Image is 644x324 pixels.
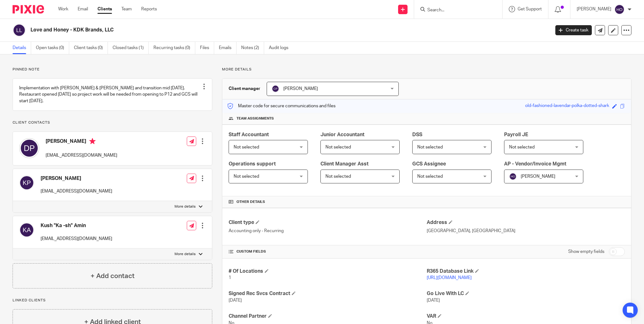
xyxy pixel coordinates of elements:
[614,4,625,14] img: svg%3E
[97,6,112,12] a: Clients
[320,132,364,137] span: Junior Accountant
[241,42,264,54] a: Notes (2)
[427,228,625,234] p: [GEOGRAPHIC_DATA], [GEOGRAPHIC_DATA]
[229,86,260,92] h3: Client manager
[121,6,132,12] a: Team
[518,7,542,11] span: Get Support
[78,6,88,12] a: Email
[325,145,351,149] span: Not selected
[234,145,259,149] span: Not selected
[222,67,631,72] p: More details
[269,42,293,54] a: Audit logs
[229,276,231,280] span: 1
[46,138,117,146] h4: [PERSON_NAME]
[229,219,427,226] h4: Client type
[41,236,112,242] p: [EMAIL_ADDRESS][DOMAIN_NAME]
[36,42,69,54] a: Open tasks (0)
[13,67,212,72] p: Pinned note
[219,42,236,54] a: Emails
[509,173,517,180] img: svg%3E
[13,120,212,125] p: Client contacts
[236,199,265,204] span: Other details
[19,222,34,237] img: svg%3E
[229,290,427,297] h4: Signed Rec Svcs Contract
[58,6,68,12] a: Work
[13,5,44,14] img: Pixie
[141,6,157,12] a: Reports
[272,85,279,92] img: svg%3E
[412,132,422,137] span: DSS
[41,175,112,182] h4: [PERSON_NAME]
[417,145,443,149] span: Not selected
[320,161,369,166] span: Client Manager Asst
[41,222,112,229] h4: Kush "Ka -sh" Amin
[89,138,96,144] i: Primary
[412,161,446,166] span: GCS Assignee
[46,152,117,159] p: [EMAIL_ADDRESS][DOMAIN_NAME]
[13,24,26,37] img: svg%3E
[504,161,566,166] span: AP - Vendor/Invoice Mgmt
[427,290,625,297] h4: Go Live With LC
[427,298,440,303] span: [DATE]
[229,228,427,234] p: Accounting only - Recurring
[234,174,259,179] span: Not selected
[509,145,535,149] span: Not selected
[229,268,427,275] h4: # Of Locations
[19,138,39,158] img: svg%3E
[200,42,214,54] a: Files
[577,6,611,12] p: [PERSON_NAME]
[175,252,196,257] p: More details
[227,103,336,109] p: Master code for secure communications and files
[113,42,149,54] a: Closed tasks (1)
[417,174,443,179] span: Not selected
[13,42,31,54] a: Details
[91,271,135,281] h4: + Add contact
[153,42,195,54] a: Recurring tasks (0)
[13,298,212,303] p: Linked clients
[568,249,604,255] label: Show empty fields
[427,219,625,226] h4: Address
[283,87,318,91] span: [PERSON_NAME]
[229,161,276,166] span: Operations support
[555,25,592,35] a: Create task
[427,313,625,320] h4: VAR
[427,268,625,275] h4: R365 Database Link
[427,8,483,13] input: Search
[19,175,34,190] img: svg%3E
[229,249,427,254] h4: CUSTOM FIELDS
[521,174,555,179] span: [PERSON_NAME]
[175,204,196,209] p: More details
[504,132,528,137] span: Payroll JE
[427,276,472,280] a: [URL][DOMAIN_NAME]
[229,132,269,137] span: Staff Accountant
[525,103,609,110] div: old-fashioned-lavendar-polka-dotted-shark
[31,27,443,33] h2: Love and Honey - KDK Brands, LLC
[236,116,274,121] span: Team assignments
[74,42,108,54] a: Client tasks (0)
[325,174,351,179] span: Not selected
[41,188,112,194] p: [EMAIL_ADDRESS][DOMAIN_NAME]
[229,313,427,320] h4: Channel Partner
[229,298,242,303] span: [DATE]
